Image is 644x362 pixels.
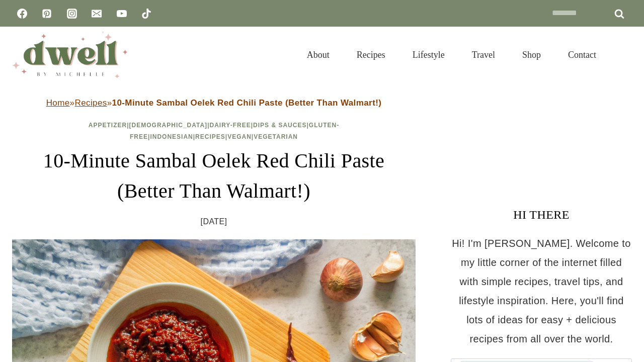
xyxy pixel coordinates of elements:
[62,4,82,24] a: Instagram
[112,98,382,108] strong: 10-Minute Sambal Oelek Red Chili Paste (Better Than Walmart!)
[293,37,343,72] a: About
[343,37,399,72] a: Recipes
[554,37,610,72] a: Contact
[12,146,416,206] h1: 10-Minute Sambal Oelek Red Chili Paste (Better Than Walmart!)
[451,234,632,348] p: Hi! I'm [PERSON_NAME]. Welcome to my little corner of the internet filled with simple recipes, tr...
[46,98,382,108] span: » »
[129,122,208,129] a: [DEMOGRAPHIC_DATA]
[112,4,132,24] a: YouTube
[509,37,554,72] a: Shop
[209,122,251,129] a: Dairy-Free
[12,32,128,78] img: DWELL by michelle
[451,206,632,224] h3: HI THERE
[195,133,225,140] a: Recipes
[87,4,107,24] a: Email
[46,98,70,108] a: Home
[12,4,32,24] a: Facebook
[201,214,227,229] time: [DATE]
[89,122,127,129] a: Appetizer
[615,46,632,63] button: View Search Form
[399,37,458,72] a: Lifestyle
[150,133,193,140] a: Indonesian
[293,37,610,72] nav: Primary Navigation
[136,4,156,24] a: TikTok
[254,133,298,140] a: Vegetarian
[74,98,107,108] a: Recipes
[227,133,252,140] a: Vegan
[89,122,339,140] span: | | | | | | | |
[458,37,509,72] a: Travel
[37,4,57,24] a: Pinterest
[253,122,306,129] a: Dips & Sauces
